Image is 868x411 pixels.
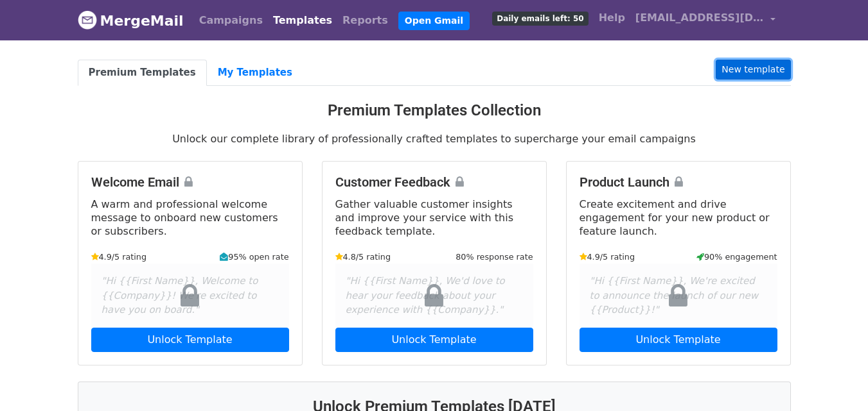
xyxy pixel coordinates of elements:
h4: Welcome Email [91,174,289,190]
small: 4.8/5 rating [335,251,391,263]
a: MergeMail [78,7,184,34]
small: 4.9/5 rating [580,251,635,263]
h4: Customer Feedback [335,174,533,190]
p: Gather valuable customer insights and improve your service with this feedback template. [335,197,533,238]
a: Campaigns [194,8,268,33]
h3: Premium Templates Collection [78,101,791,120]
a: My Templates [207,60,303,86]
a: Unlock Template [91,328,289,352]
small: 90% engagement [696,251,777,263]
span: Daily emails left: 50 [492,12,588,26]
a: Daily emails left: 50 [487,5,593,31]
a: New template [716,60,790,80]
iframe: Chat Widget [804,349,868,411]
img: MergeMail logo [78,10,97,29]
p: Unlock our complete library of professionally crafted templates to supercharge your email campaigns [78,132,791,146]
div: "Hi {{First Name}}, Welcome to {{Company}}! We're excited to have you on board." [91,264,289,328]
div: "Hi {{First Name}}, We're excited to announce the launch of our new {{Product}}!" [580,264,777,328]
p: Create excitement and drive engagement for your new product or feature launch. [580,197,777,238]
div: "Hi {{First Name}}, We'd love to hear your feedback about your experience with {{Company}}." [335,264,533,328]
a: Unlock Template [335,328,533,352]
a: Open Gmail [398,12,470,30]
a: Help [594,5,630,31]
small: 4.9/5 rating [91,251,147,263]
a: Premium Templates [78,60,207,86]
a: Unlock Template [580,328,777,352]
a: Templates [268,8,337,33]
small: 80% response rate [456,251,533,263]
a: Reports [337,8,393,33]
small: 95% open rate [220,251,288,263]
a: [EMAIL_ADDRESS][DOMAIN_NAME] [630,5,781,35]
h4: Product Launch [580,174,777,190]
p: A warm and professional welcome message to onboard new customers or subscribers. [91,197,289,238]
span: [EMAIL_ADDRESS][DOMAIN_NAME] [635,10,764,26]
